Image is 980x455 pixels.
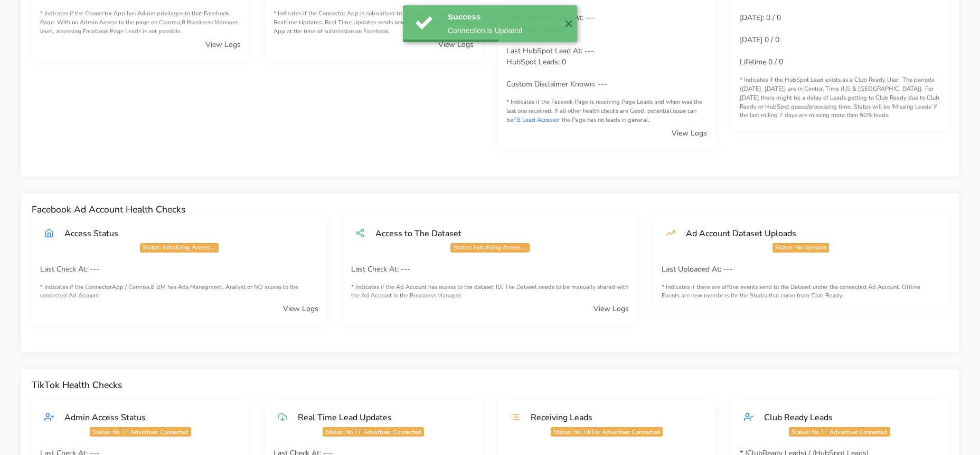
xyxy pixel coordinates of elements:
div: Admin Access Status [54,412,237,423]
span: Status: Initializing Access ... [140,243,219,253]
a: View Logs [205,40,241,50]
div: Access Status [54,228,314,239]
div: Success [448,11,556,23]
span: * Indicates if the Faceook Page is receiving Page Leads and when was the last one received. If al... [506,98,702,124]
h4: TikTok Health Checks [32,380,948,391]
span: * Indicates if the HubSpot Lead exists as a Club Ready User. The periods ([DATE], [DATE]) are in ... [740,76,939,119]
small: * Indicates if the Connector App is subscribed to the Facebook Page Realtime Updates. Real Time U... [274,9,474,36]
span: HubSpot Leads: 0 [506,57,566,67]
p: Last Check At: --- [40,264,318,275]
span: Status: Initializing Access ... [450,243,529,253]
small: * Indicates if the ConnectorApp / Comma,8 BM has Ads Managment, Analyst or NO access to the conne... [40,283,318,301]
span: Status: No TT Advertiser Connected [789,427,890,437]
div: Ad Account Dataset Uploads [675,228,936,239]
div: Access to The Dataset [365,228,625,239]
span: [DATE] 0 / 0 [740,35,779,45]
p: Last Check At: --- [351,264,629,275]
span: Custom Disclaimer Known: --- [506,79,607,89]
h4: Facebook Ad Account Health Checks [32,204,948,215]
a: View Logs [672,128,707,138]
span: Status: No Uploads [772,243,829,253]
span: Status: No TikTok Advertiser Connected [551,427,663,437]
div: Receiving Leads [520,412,703,423]
span: Status: No TT Advertiser Connected [323,427,424,437]
a: View Logs [438,40,474,50]
small: * Indicates if the Connector App has Admin privilages to that Facebook Page. With no Admin Access... [40,9,241,36]
span: [DATE]: 0 / 0 [740,13,781,23]
div: Real Time Lead Updates [287,412,470,423]
a: FB Lead Access [513,116,555,124]
span: Lifetime 0 / 0 [740,57,783,67]
div: Club Ready Leads [753,412,936,423]
span: Status: No TT Advertiser Connected [90,427,191,437]
span: Last HubSpot Lead At: --- [506,46,594,56]
a: View Logs [283,304,318,314]
a: View Logs [593,304,629,314]
small: * Indicates if there are offline events send to the Dataset under the connected Ad Account. Offli... [662,283,940,301]
small: * Indicates if the Ad Account has access to the dataset ID. The Dataset needs to be manually shar... [351,283,629,301]
div: Connection is Updated [448,25,556,36]
p: Last Uploaded At: --- [662,264,940,275]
